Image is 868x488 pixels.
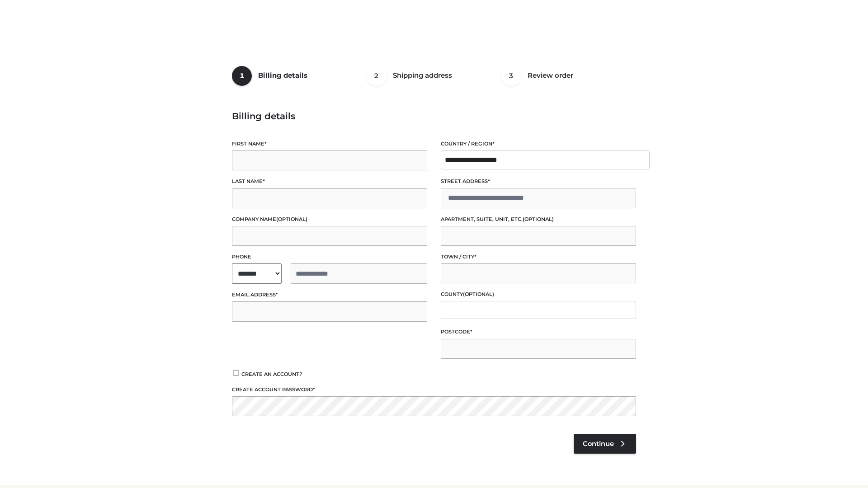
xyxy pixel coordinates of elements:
span: Billing details [258,71,307,80]
label: First name [232,140,427,148]
label: Postcode [441,328,636,336]
span: Continue [583,440,614,448]
label: County [441,290,636,299]
h3: Billing details [232,111,636,122]
label: Last name [232,177,427,186]
label: Street address [441,177,636,186]
span: (optional) [463,291,494,297]
a: Continue [574,434,636,454]
label: Company name [232,215,427,224]
span: (optional) [523,216,554,222]
span: 3 [501,66,521,86]
label: Phone [232,253,427,261]
label: Create account password [232,385,636,394]
span: Shipping address [393,71,452,80]
span: 1 [232,66,252,86]
span: Create an account? [241,371,302,377]
label: Country / Region [441,140,636,148]
label: Email address [232,291,427,299]
label: Town / City [441,253,636,261]
span: 2 [367,66,387,86]
span: Review order [528,71,573,80]
label: Apartment, suite, unit, etc. [441,215,636,224]
span: (optional) [276,216,307,222]
input: Create an account? [232,370,240,376]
